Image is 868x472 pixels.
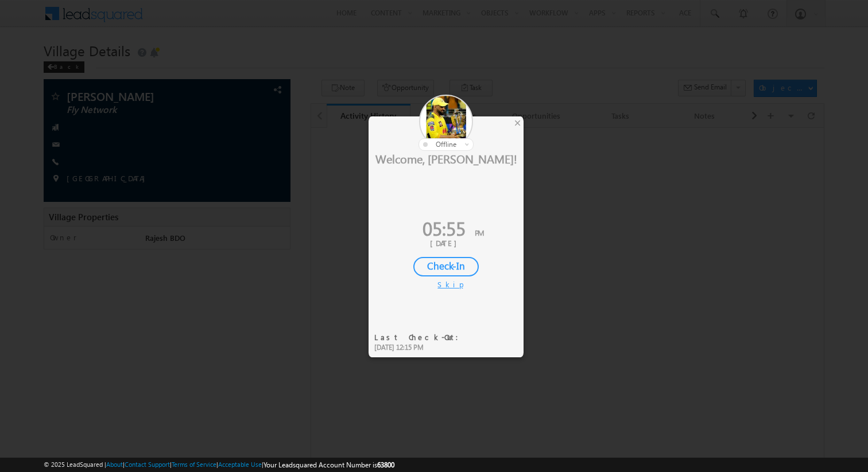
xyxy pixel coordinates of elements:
a: Contact Support [125,461,170,468]
a: Acceptable Use [218,461,262,468]
span: Your Leadsquared Account Number is [263,461,394,469]
a: About [106,461,123,468]
span: 05:55 [423,215,466,241]
span: © 2025 LeadSquared | | | | | [44,459,394,470]
div: Welcome, [PERSON_NAME]! [369,151,524,166]
span: PM [475,228,484,237]
div: Skip [437,279,455,290]
div: × [511,116,524,129]
span: 63800 [377,461,394,469]
div: Last Check-Out: [374,332,466,342]
a: Terms of Service [172,461,216,468]
span: offline [436,140,456,149]
div: [DATE] 12:15 PM [374,342,466,353]
div: [DATE] [377,238,515,248]
div: Check-In [413,257,479,276]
